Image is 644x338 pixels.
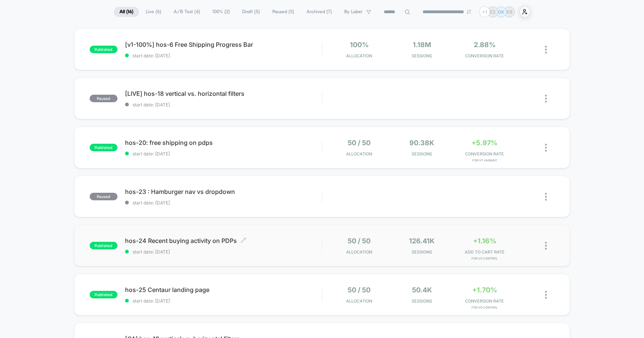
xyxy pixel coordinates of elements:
span: 126.41k [409,237,435,245]
span: start date: [DATE] [125,298,322,304]
span: paused [90,95,118,102]
p: ES [490,9,496,15]
span: Allocation [346,151,372,157]
span: start date: [DATE] [125,53,322,58]
span: Draft ( 5 ) [237,7,266,17]
span: 90.38k [409,139,434,147]
span: CONVERSION RATE [455,298,514,304]
span: CONVERSION RATE [455,151,514,157]
span: 50 / 50 [348,139,371,147]
span: start date: [DATE] [125,200,322,206]
span: hos-25 Centaur landing page [125,286,322,293]
span: published [90,46,118,53]
span: Sessions [392,151,451,157]
span: published [90,144,118,151]
span: 2.88% [474,41,496,49]
img: close [545,95,547,103]
img: close [545,144,547,152]
span: start date: [DATE] [125,102,322,108]
span: 50 / 50 [348,237,371,245]
span: start date: [DATE] [125,151,322,157]
p: GK [498,9,504,15]
span: 1.18M [413,41,431,49]
span: Allocation [346,249,372,255]
span: 50 / 50 [348,286,371,294]
span: for v0 control [455,257,514,260]
span: Archived ( 7 ) [301,7,337,17]
span: hos-23 : Hamburger nav vs dropdown [125,188,322,195]
span: 50.4k [412,286,432,294]
span: A/B Test ( 4 ) [168,7,206,17]
span: hos-20: free shipping on pdps [125,139,322,146]
span: for v1: variant [455,158,514,162]
span: published [90,291,118,298]
img: close [545,242,547,250]
span: By Label [344,9,362,15]
span: Allocation [346,298,372,304]
p: KB [507,9,513,15]
span: +1.70% [472,286,497,294]
span: paused [90,193,118,200]
span: 100% ( 2 ) [207,7,235,17]
span: Allocation [346,53,372,58]
div: + 1 [479,6,490,17]
span: for v0 control [455,306,514,309]
span: CONVERSION RATE [455,53,514,58]
span: All ( 16 ) [114,7,139,17]
span: Paused ( 5 ) [267,7,300,17]
span: +5.97% [472,139,497,147]
span: ADD TO CART RATE [455,249,514,255]
span: [LIVE] hos-18 vertical vs. horizontal filters [125,90,322,97]
span: Sessions [392,53,451,58]
img: close [545,291,547,299]
span: Sessions [392,249,451,255]
span: start date: [DATE] [125,249,322,255]
span: Live ( 6 ) [140,7,167,17]
span: published [90,242,118,249]
span: hos-24 Recent buying activity on PDPs [125,237,322,244]
span: +1.16% [473,237,496,245]
span: [v1-100%] hos-6 Free Shipping Progress Bar [125,41,322,48]
img: close [545,46,547,54]
img: close [545,193,547,201]
img: end [467,9,471,14]
span: 100% [350,41,369,49]
span: Sessions [392,298,451,304]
